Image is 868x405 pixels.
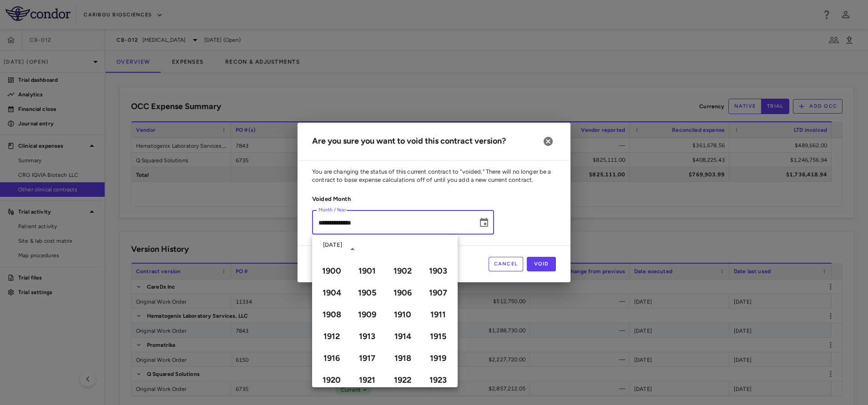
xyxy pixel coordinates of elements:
[351,263,384,279] button: 1901
[315,372,348,388] button: 1920
[422,372,454,388] button: 1923
[386,285,419,301] button: 1906
[351,372,384,388] button: 1921
[475,214,493,232] button: Choose date, selected date is Sep 30, 2025
[386,306,419,323] button: 1910
[386,372,419,388] button: 1922
[386,328,419,345] button: 1914
[351,328,384,345] button: 1913
[312,195,494,203] p: Voided Month
[351,285,384,301] button: 1905
[315,263,348,279] button: 1900
[386,263,419,279] button: 1902
[489,257,524,271] button: Cancel
[386,350,419,366] button: 1918
[345,241,360,257] button: year view is open, switch to calendar view
[422,285,454,301] button: 1907
[323,241,342,249] div: [DATE]
[422,263,454,279] button: 1903
[312,168,556,184] p: You are changing the status of this current contract to "voided." There will no longer be a contr...
[527,257,556,271] button: Void
[318,206,346,214] label: Month / Year
[351,350,384,366] button: 1917
[422,328,454,345] button: 1915
[312,135,506,147] div: Are you sure you want to void this contract version?
[422,350,454,366] button: 1919
[315,285,348,301] button: 1904
[315,350,348,366] button: 1916
[315,328,348,345] button: 1912
[315,306,348,323] button: 1908
[351,306,384,323] button: 1909
[422,306,454,323] button: 1911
